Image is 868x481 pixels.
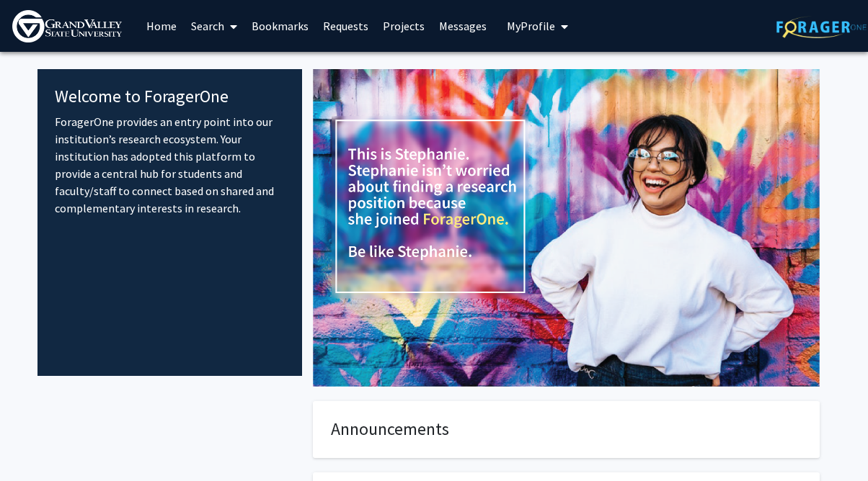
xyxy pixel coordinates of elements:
[331,419,802,440] h4: Announcements
[432,1,494,51] a: Messages
[316,1,376,51] a: Requests
[244,1,316,51] a: Bookmarks
[12,10,122,42] img: Grand Valley State University Logo
[507,19,555,33] span: My Profile
[776,16,867,38] img: ForagerOne Logo
[313,69,820,387] img: Cover Image
[184,1,244,51] a: Search
[139,1,184,51] a: Home
[376,1,432,51] a: Projects
[55,113,285,217] p: ForagerOne provides an entry point into our institution’s research ecosystem. Your institution ha...
[55,86,285,107] h4: Welcome to ForagerOne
